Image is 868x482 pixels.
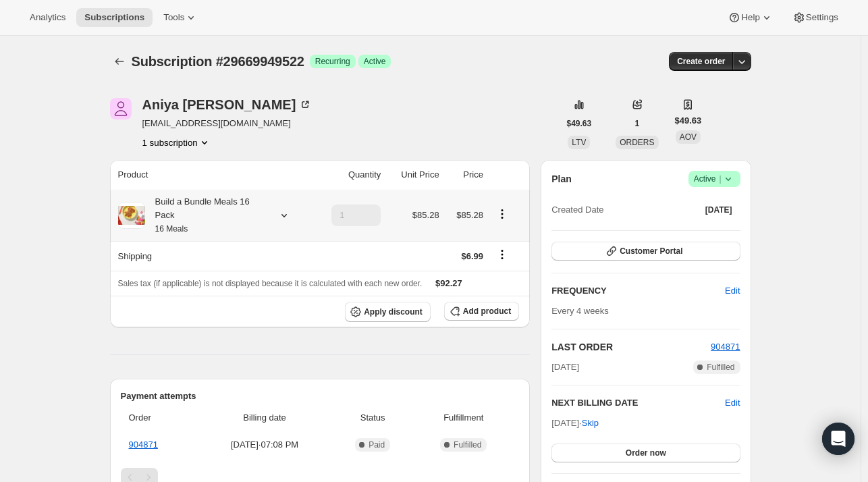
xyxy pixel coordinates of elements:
[551,340,711,354] h2: LAST ORDER
[110,52,129,71] button: Subscriptions
[200,438,329,452] span: [DATE] · 07:08 PM
[444,302,519,321] button: Add product
[142,117,313,130] span: [EMAIL_ADDRESS][DOMAIN_NAME]
[620,138,654,147] span: ORDERS
[717,280,748,302] button: Edit
[675,114,702,128] span: $49.63
[635,118,640,129] span: 1
[491,247,513,262] button: Shipping actions
[142,98,313,111] div: Aniya [PERSON_NAME]
[369,439,385,450] span: Paid
[163,12,184,23] span: Tools
[784,8,846,27] button: Settings
[551,360,579,374] span: [DATE]
[416,411,511,425] span: Fulfillment
[725,284,740,298] span: Edit
[443,160,487,190] th: Price
[200,411,329,425] span: Billing date
[118,279,423,288] span: Sales tax (if applicable) is not displayed because it is calculated with each new order.
[627,114,648,133] button: 1
[364,56,386,67] span: Active
[806,12,838,23] span: Settings
[551,172,572,186] h2: Plan
[412,210,439,220] span: $85.28
[551,418,599,428] span: [DATE] ·
[121,390,520,403] h2: Payment attempts
[697,200,740,219] button: [DATE]
[145,195,267,236] div: Build a Bundle Meals 16 Pack
[345,302,431,322] button: Apply discount
[110,241,313,271] th: Shipping
[155,224,188,234] small: 16 Meals
[76,8,153,27] button: Subscriptions
[741,12,759,23] span: Help
[129,439,158,450] a: 904871
[30,12,65,23] span: Analytics
[364,306,423,317] span: Apply discount
[110,160,313,190] th: Product
[669,52,733,71] button: Create order
[620,246,682,257] span: Customer Portal
[491,207,513,221] button: Product actions
[337,411,408,425] span: Status
[551,242,740,261] button: Customer Portal
[132,54,304,69] span: Subscription #29669949522
[315,56,350,67] span: Recurring
[707,362,734,373] span: Fulfilled
[461,251,483,261] span: $6.99
[385,160,443,190] th: Unit Price
[435,278,462,288] span: $92.27
[725,396,740,410] button: Edit
[22,8,74,27] button: Analytics
[574,412,607,434] button: Skip
[705,205,732,215] span: [DATE]
[121,403,196,433] th: Order
[456,210,483,220] span: $85.28
[572,138,586,147] span: LTV
[559,114,600,133] button: $49.63
[626,448,666,458] span: Order now
[551,284,725,298] h2: FREQUENCY
[822,423,855,455] div: Open Intercom Messenger
[711,342,740,352] a: 904871
[680,132,697,142] span: AOV
[155,8,206,27] button: Tools
[313,160,385,190] th: Quantity
[694,172,735,186] span: Active
[454,439,481,450] span: Fulfilled
[551,396,725,410] h2: NEXT BILLING DATE
[551,306,609,316] span: Every 4 weeks
[720,8,781,27] button: Help
[582,417,599,430] span: Skip
[463,306,511,317] span: Add product
[110,98,132,119] span: Aniya Dickens
[84,12,144,23] span: Subscriptions
[142,136,211,149] button: Product actions
[711,340,740,354] button: 904871
[677,56,725,67] span: Create order
[551,444,740,462] button: Order now
[567,118,592,129] span: $49.63
[719,173,721,184] span: |
[551,203,603,217] span: Created Date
